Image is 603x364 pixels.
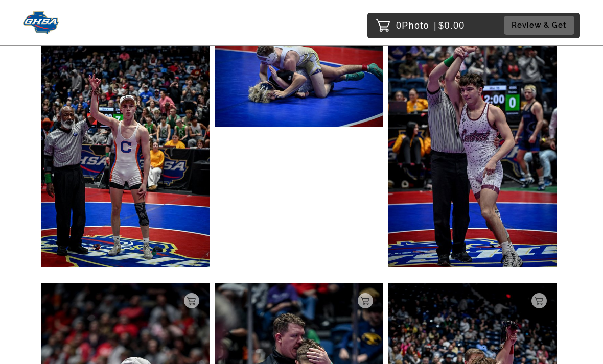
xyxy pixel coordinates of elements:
[396,17,465,34] p: 0 $0.00
[388,14,557,267] img: 179555
[215,14,383,127] img: 179547
[434,20,437,31] span: |
[402,17,429,34] span: Photo
[504,16,577,35] a: Review & Get
[504,16,574,35] button: Review & Get
[23,11,59,34] img: Snapphound Logo
[41,14,210,267] img: 179554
